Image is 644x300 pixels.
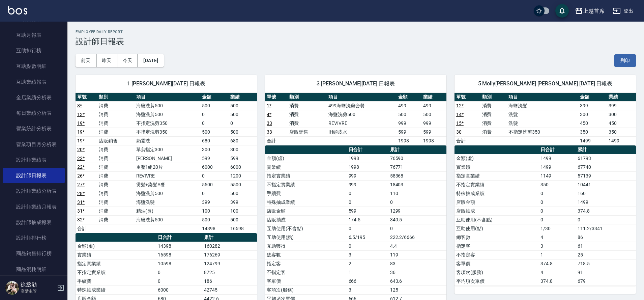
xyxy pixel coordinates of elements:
td: 399 [607,101,636,110]
td: 10598 [156,259,202,268]
td: 349.5 [388,215,446,224]
td: 0 [347,198,388,207]
a: 設計師業績表 [3,152,65,168]
td: 0 [156,277,202,285]
td: 0 [347,242,388,250]
td: 83 [388,259,446,268]
td: 86 [576,233,636,242]
td: 42745 [202,285,257,294]
td: 指定客 [455,242,539,250]
th: 單號 [76,93,97,102]
td: 不指定客 [265,268,347,277]
td: 599 [347,207,388,215]
td: 2 [347,259,388,268]
td: 61793 [576,154,636,163]
td: 350 [578,128,607,136]
td: 消費 [480,128,507,136]
td: 1998 [347,154,388,163]
td: 500 [200,215,229,224]
a: 設計師排行榜 [3,230,65,246]
td: 1499 [539,163,576,171]
td: 消費 [97,198,135,207]
h3: 設計師日報表 [76,37,636,46]
th: 累計 [576,145,636,154]
td: 0 [539,189,576,198]
td: 0 [539,198,576,207]
td: 金額(虛) [265,154,347,163]
td: 399 [200,198,229,207]
a: 商品銷售排行榜 [3,246,65,261]
th: 日合計 [347,145,388,154]
td: 海鹽洗剪500 [135,110,201,119]
th: 業績 [607,93,636,102]
td: 消費 [97,207,135,215]
td: 1499 [539,154,576,163]
a: 互助點數明細 [3,58,65,74]
td: 消費 [480,101,507,110]
td: 洗髮 [507,110,578,119]
td: 999 [347,180,388,189]
td: 海鹽洗剪500 [135,215,201,224]
td: 58368 [388,171,446,180]
th: 金額 [578,93,607,102]
td: 1499 [576,198,636,207]
td: 0 [200,110,229,119]
td: 消費 [97,145,135,154]
td: 119 [388,250,446,259]
td: 1998 [347,163,388,171]
td: 500 [200,128,229,136]
td: 110 [388,189,446,198]
td: 6000 [229,163,257,171]
td: 店販銷售 [97,136,135,145]
td: 消費 [97,110,135,119]
th: 業績 [229,93,257,102]
h5: 徐丞勛 [21,281,55,288]
td: 450 [607,119,636,128]
td: 666 [347,277,388,285]
td: 67740 [576,163,636,171]
td: 16598 [156,250,202,259]
a: 30 [456,129,462,135]
img: Person [5,281,19,295]
td: 合計 [76,224,97,233]
td: 300 [229,145,257,154]
a: 全店業績分析表 [3,90,65,105]
div: 上越首席 [583,7,605,15]
td: 499海鹽洗剪套餐 [327,101,397,110]
td: 不指定洗剪350 [135,119,201,128]
p: 高階主管 [21,288,55,294]
td: 176269 [202,250,257,259]
a: 設計師日報表 [3,168,65,183]
td: 手續費 [76,277,156,285]
td: 金額(虛) [76,242,156,250]
td: 999 [421,119,446,128]
td: 互助使用(不含點) [265,224,347,233]
th: 單號 [455,93,481,102]
td: 4 [539,268,576,277]
button: 上越首席 [572,4,607,18]
td: 總客數 [265,250,347,259]
td: 4 [539,233,576,242]
td: 499 [421,101,446,110]
td: 680 [229,136,257,145]
td: 8725 [202,268,257,277]
td: 18403 [388,180,446,189]
td: 61 [576,242,636,250]
th: 日合計 [156,233,202,242]
td: 399 [229,198,257,207]
th: 業績 [421,93,446,102]
a: 互助排行榜 [3,43,65,58]
td: 海鹽洗剪500 [135,189,201,198]
td: 300 [607,110,636,119]
td: 6000 [156,285,202,294]
td: 718.5 [576,259,636,268]
th: 項目 [135,93,201,102]
td: 1998 [421,136,446,145]
td: 14398 [200,224,229,233]
td: 1499 [607,136,636,145]
td: 消費 [97,128,135,136]
td: 消費 [97,154,135,163]
td: 0 [539,215,576,224]
td: 指定實業績 [265,171,347,180]
td: 合計 [265,136,288,145]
